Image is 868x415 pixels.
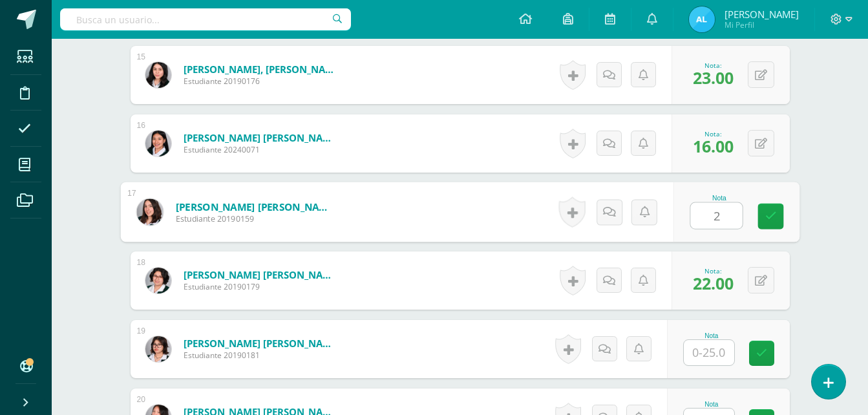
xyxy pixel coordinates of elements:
a: [PERSON_NAME] [PERSON_NAME] [175,200,335,213]
input: 0-25.0 [684,340,734,365]
div: Nota: [693,266,734,275]
div: Nota: [693,61,734,70]
span: Estudiante 20190159 [175,213,335,225]
span: 22.00 [693,272,734,294]
div: Nota [690,195,748,202]
span: Estudiante 20190176 [184,76,339,87]
img: f5c56dfe3745bdb44d20d03a553fc019.png [145,131,171,156]
span: Estudiante 20190179 [184,281,339,292]
span: [PERSON_NAME] [725,8,799,21]
div: Nota: [693,129,734,138]
img: 750ba6d1ba7039d79fc5ab68afdbaa2b.png [145,336,171,362]
input: Busca un usuario... [60,8,351,30]
img: c13fe5d88f1ff9c72d931d4bb7b09db5.png [145,62,171,88]
span: 23.00 [693,67,734,89]
input: 0-25.0 [690,203,742,229]
a: [PERSON_NAME] [PERSON_NAME] [184,268,339,281]
img: b563478533c3bc555de5a3a6a8336996.png [136,198,163,225]
img: e80d1606b567dfa722bc6faa0bb51974.png [689,6,715,32]
a: [PERSON_NAME] [PERSON_NAME] [184,131,339,144]
a: [PERSON_NAME], [PERSON_NAME] [184,63,339,76]
a: [PERSON_NAME] [PERSON_NAME] [184,337,339,350]
div: Nota [683,401,740,408]
span: Estudiante 20190181 [184,350,339,361]
span: Estudiante 20240071 [184,144,339,155]
span: 16.00 [693,135,734,157]
span: Mi Perfil [725,19,799,30]
div: Nota [683,332,740,339]
img: c2821860fd9352eaf2fd2f7f339b03dc.png [145,268,171,293]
